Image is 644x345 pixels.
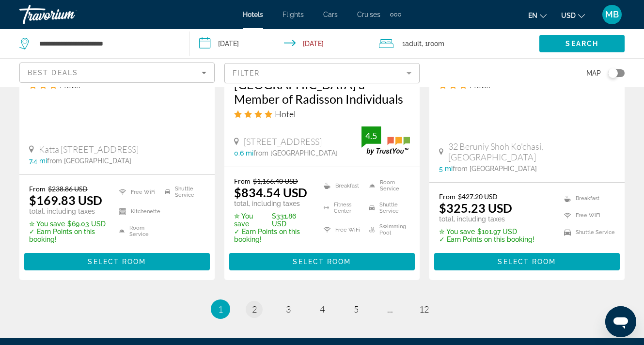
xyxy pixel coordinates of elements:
[405,40,422,47] span: Adult
[224,63,420,84] button: Filter
[361,126,410,155] img: trustyou-badge.svg
[402,37,422,50] span: 1
[364,177,410,194] li: Room Service
[234,109,410,119] div: 4 star Hotel
[283,11,304,18] a: Flights
[218,304,223,314] span: 1
[293,258,351,266] span: Select Room
[364,221,410,239] li: Swimming Pool
[498,258,556,266] span: Select Room
[419,304,429,314] span: 12
[320,304,325,314] span: 4
[48,185,88,193] del: $238.86 USD
[439,235,534,243] p: ✓ Earn Points on this booking!
[234,200,312,207] p: total, including taxes
[361,130,381,141] div: 4.5
[19,2,116,27] a: Travorium
[234,228,312,243] p: ✓ Earn Points on this booking!
[528,12,537,19] span: en
[47,157,131,165] span: from [GEOGRAPHIC_DATA]
[439,228,534,235] p: $101.97 USD
[439,228,475,235] span: ✮ You save
[114,204,160,219] li: Kitchenette
[586,66,601,80] span: Map
[439,201,512,215] ins: $325.23 USD
[561,8,585,22] button: Change currency
[234,212,312,228] p: $331.86 USD
[29,220,65,228] span: ✮ You save
[29,193,102,207] ins: $169.83 USD
[601,69,625,78] button: Toggle map
[561,12,576,19] span: USD
[605,306,636,337] iframe: Кнопка запуска окна обмена сообщениями
[229,255,415,266] a: Select Room
[357,11,380,18] a: Cruises
[28,67,206,78] mat-select: Sort by
[39,144,139,155] span: Katta [STREET_ADDRESS]
[189,29,369,58] button: Check-in date: Sep 14, 2025 Check-out date: Sep 20, 2025
[252,304,257,314] span: 2
[422,37,444,50] span: , 1
[160,185,205,199] li: Shuttle Service
[559,226,615,238] li: Shuttle Service
[439,215,534,223] p: total, including taxes
[229,253,415,270] button: Select Room
[29,157,47,165] span: 7.4 mi
[369,29,539,58] button: Travelers: 1 adult, 0 children
[114,185,160,199] li: Free WiFi
[19,299,625,319] nav: Pagination
[559,192,615,204] li: Breakfast
[253,177,298,185] del: $1,166.40 USD
[234,185,307,200] ins: $834.54 USD
[539,35,625,52] button: Search
[599,4,625,25] button: User Menu
[29,207,107,215] p: total, including taxes
[234,177,251,185] span: From
[319,221,364,239] li: Free WiFi
[364,199,410,217] li: Shuttle Service
[286,304,291,314] span: 3
[243,11,263,18] a: Hotels
[234,149,253,157] span: 0.6 mi
[29,228,107,243] p: ✓ Earn Points on this booking!
[275,109,296,119] span: Hotel
[434,255,620,266] a: Select Room
[559,209,615,221] li: Free WiFi
[428,40,444,47] span: Room
[244,136,322,147] span: [STREET_ADDRESS]
[434,253,620,270] button: Select Room
[323,11,338,18] a: Cars
[354,304,359,314] span: 5
[439,192,456,201] span: From
[439,165,453,172] span: 5 mi
[114,224,160,238] li: Room Service
[29,185,46,193] span: From
[390,7,401,22] button: Extra navigation items
[453,165,537,172] span: from [GEOGRAPHIC_DATA]
[24,255,210,266] a: Select Room
[448,141,615,162] span: 32 Beruniy Shoh Ko'chasi, [GEOGRAPHIC_DATA]
[528,8,547,22] button: Change language
[605,10,619,19] span: MB
[319,177,364,194] li: Breakfast
[458,192,498,201] del: $427.20 USD
[319,199,364,217] li: Fitness Center
[28,69,78,77] span: Best Deals
[253,149,338,157] span: from [GEOGRAPHIC_DATA]
[234,212,269,228] span: ✮ You save
[88,258,146,266] span: Select Room
[29,220,107,228] p: $69.03 USD
[565,40,598,47] span: Search
[24,253,210,270] button: Select Room
[387,304,393,314] span: ...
